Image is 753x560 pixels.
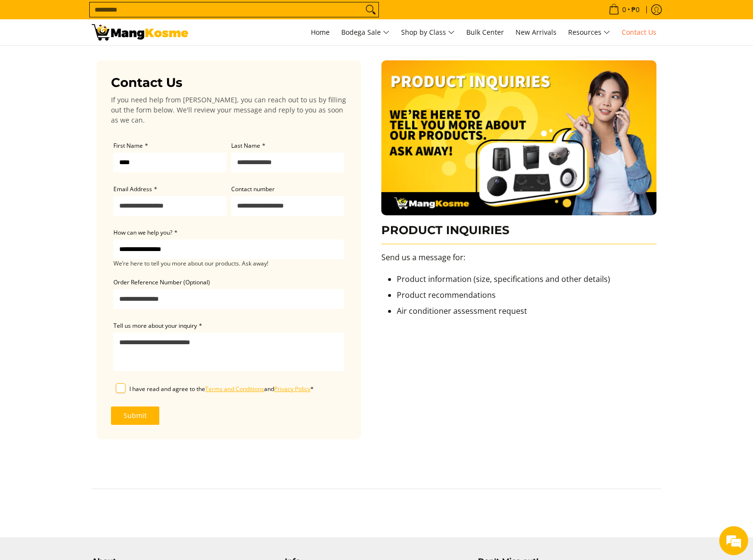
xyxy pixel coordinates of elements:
h3: Contact Us [111,75,347,91]
small: We’re here to tell you more about our products. Ask away! [113,261,344,266]
span: • [606,4,642,15]
nav: Main Menu [198,19,661,45]
li: Product recommendations [397,289,656,305]
button: Submit [111,406,159,425]
span: Resources [568,27,610,39]
a: Privacy Policy [274,385,310,393]
span: First Name [113,141,143,150]
span: I have read and agree to the and [129,385,310,393]
span: New Arrivals [516,28,557,37]
a: Resources [563,19,615,45]
span: Tell us more about your inquiry [113,322,197,330]
span: Contact Us [622,28,656,37]
span: Bodega Sale [341,27,390,39]
a: Home [306,19,335,45]
span: Last Name [231,141,260,150]
span: Order Reference Number (Optional) [113,278,210,286]
a: Shop by Class [396,19,460,45]
span: How can we help you? [113,228,172,237]
span: Email Address [113,185,152,193]
img: Contact Us Today! l Mang Kosme - Home Appliance Warehouse Sale [92,24,188,41]
a: Contact Us [617,19,661,45]
span: ₱0 [630,6,641,13]
li: Air conditioner assessment request [397,305,656,321]
h3: PRODUCT INQUIRIES [381,223,656,245]
a: Bulk Center [461,19,509,45]
p: Send us a message for: [381,252,656,273]
button: Search [363,2,378,17]
span: Contact number [231,185,275,193]
a: New Arrivals [511,19,561,45]
span: Shop by Class [401,27,455,39]
span: Bulk Center [466,28,504,37]
a: Terms and Conditions [205,385,264,393]
a: Bodega Sale [336,19,394,45]
p: If you need help from [PERSON_NAME], you can reach out to us by filling out the form below. We'll... [111,95,347,125]
span: Home [311,28,330,37]
li: Product information (size, specifications and other details) [397,273,656,289]
span: 0 [621,6,627,13]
